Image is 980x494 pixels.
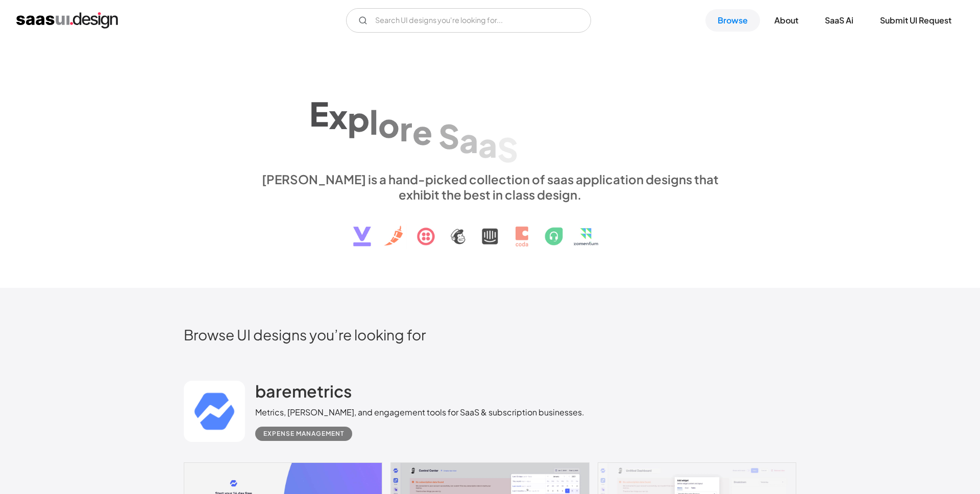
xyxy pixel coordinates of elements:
a: baremetrics [255,381,352,406]
a: Submit UI Request [868,9,964,32]
div: l [370,102,378,141]
img: text, icon, saas logo [335,202,645,255]
a: Browse [705,9,760,32]
div: p [348,99,370,138]
div: [PERSON_NAME] is a hand-picked collection of saas application designs that exhibit the best in cl... [255,171,725,202]
div: r [400,109,412,148]
a: SaaS Ai [813,9,866,32]
div: Metrics, [PERSON_NAME], and engagement tools for SaaS & subscription businesses. [255,406,584,418]
div: S [497,130,518,169]
h2: Browse UI designs you’re looking for [184,326,796,343]
a: home [16,12,118,29]
input: Search UI designs you're looking for... [346,8,591,33]
div: E [309,94,329,133]
div: Expense Management [263,428,344,440]
div: e [412,112,432,152]
form: Email Form [346,8,591,33]
a: About [762,9,811,32]
h2: baremetrics [255,381,352,401]
div: a [459,120,478,160]
h1: Explore SaaS UI design patterns & interactions. [255,83,725,162]
div: o [378,105,400,144]
div: a [478,125,497,164]
div: S [438,116,459,156]
div: x [329,96,348,135]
